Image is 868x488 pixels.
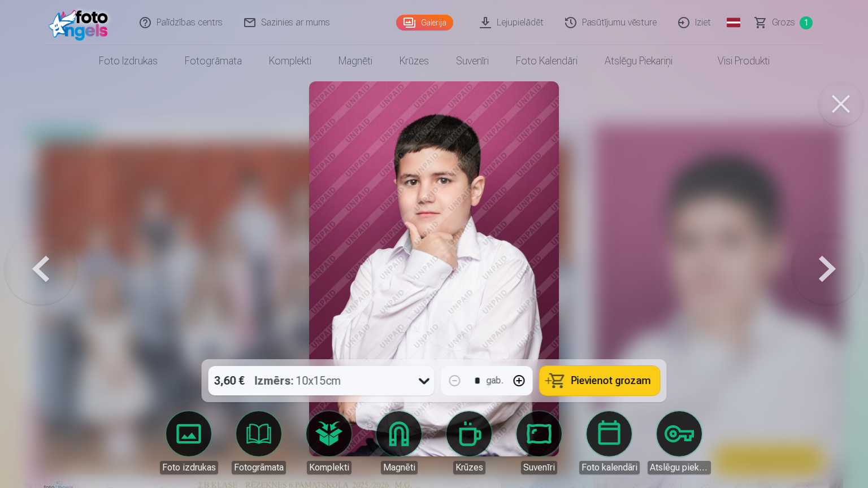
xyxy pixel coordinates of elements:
button: Pievienot grozam [540,366,660,395]
span: Grozs [772,16,795,29]
a: Atslēgu piekariņi [648,411,711,474]
a: Suvenīri [507,411,571,474]
a: Visi produkti [686,45,783,77]
a: Komplekti [297,411,361,474]
a: Komplekti [255,45,325,77]
a: Foto izdrukas [157,411,220,474]
a: Fotogrāmata [227,411,290,474]
img: /fa1 [49,5,114,41]
a: Magnēti [367,411,431,474]
a: Foto kalendāri [502,45,591,77]
a: Foto izdrukas [85,45,171,77]
strong: Izmērs : [255,373,294,389]
div: Foto izdrukas [160,461,218,474]
a: Galerija [396,15,453,30]
div: Krūzes [453,461,485,474]
div: Komplekti [307,461,351,474]
div: Fotogrāmata [232,461,286,474]
a: Foto kalendāri [578,411,641,474]
div: gab. [487,374,504,387]
span: 1 [800,16,813,29]
a: Fotogrāmata [171,45,255,77]
a: Magnēti [325,45,386,77]
div: 3,60 € [209,366,250,395]
a: Krūzes [386,45,442,77]
div: 10x15cm [255,366,341,395]
div: Suvenīri [521,461,557,474]
a: Suvenīri [442,45,502,77]
div: Magnēti [381,461,418,474]
div: Atslēgu piekariņi [648,461,711,474]
a: Krūzes [437,411,501,474]
a: Atslēgu piekariņi [591,45,686,77]
div: Foto kalendāri [579,461,640,474]
span: Pievienot grozam [571,376,651,386]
